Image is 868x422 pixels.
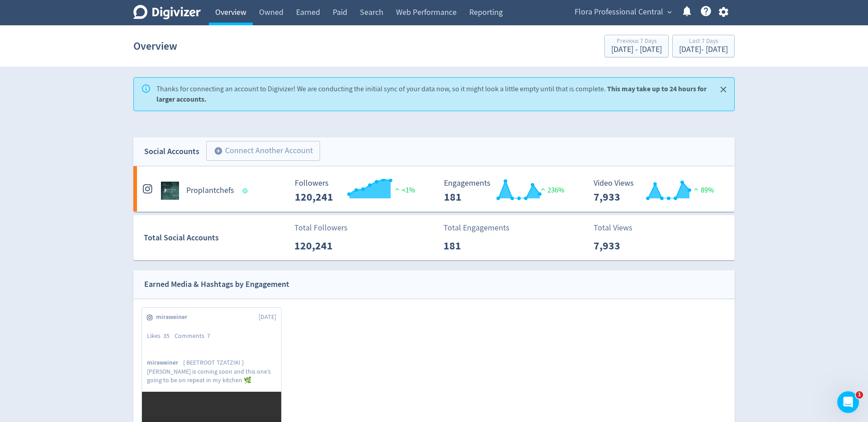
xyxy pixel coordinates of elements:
img: positive-performance.svg [692,186,701,192]
button: Close [716,82,731,97]
svg: Video Views 7,933 [589,179,725,203]
button: Last 7 Days[DATE]- [DATE] [672,35,735,57]
div: Earned Media & Hashtags by Engagement [144,278,289,291]
span: Data last synced: 3 Sep 2025, 5:01am (AEST) [243,188,250,193]
div: Previous 7 Days [611,38,662,46]
img: positive-performance.svg [393,186,402,192]
span: 89% [692,186,714,195]
div: Social Accounts [144,145,199,158]
span: miraweiner [147,358,183,367]
span: add_circle [214,146,223,155]
span: 236% [538,186,564,195]
div: [DATE] - [DATE] [611,46,662,54]
strong: This may take up to 24 hours for larger accounts. [156,84,707,104]
span: 7 [207,332,210,340]
div: Last 7 Days [679,38,728,46]
p: Total Engagements [443,222,509,234]
img: Proplantchefs undefined [161,182,179,200]
a: Connect Another Account [199,142,320,161]
div: [DATE] - [DATE] [679,46,728,54]
p: 7,933 [594,238,646,254]
div: Comments [175,332,215,341]
h5: Proplantchefs [186,185,234,196]
span: Flora Professional Central [575,5,663,19]
button: Connect Another Account [206,141,320,161]
p: Total Followers [294,222,348,234]
h1: Overview [133,32,177,61]
iframe: Intercom live chat [837,391,859,413]
button: Flora Professional Central [571,5,674,19]
span: miraweiner [156,313,192,322]
span: 35 [163,332,170,340]
button: Previous 7 Days[DATE] - [DATE] [604,35,669,57]
img: positive-performance.svg [538,186,547,192]
div: Likes [147,332,175,341]
div: Total Social Accounts [144,231,288,244]
span: 1 [856,391,863,399]
span: <1% [393,186,415,195]
p: { BEETROOT TZATZIKI } [PERSON_NAME] is coming soon and this one’s going to be on repeat in my kit... [147,358,276,384]
span: expand_more [665,8,674,16]
p: 120,241 [294,238,346,254]
p: Total Views [594,222,646,234]
a: Proplantchefs undefinedProplantchefs Followers 120,241 Followers 120,241 <1% Engagements 181 Enga... [133,166,735,211]
p: 181 [443,238,495,254]
div: Thanks for connecting an account to Digivizer! We are conducting the initial sync of your data no... [156,80,709,108]
svg: Followers 120,241 [290,179,426,203]
span: [DATE] [259,313,276,322]
svg: Engagements 181 [439,179,575,203]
